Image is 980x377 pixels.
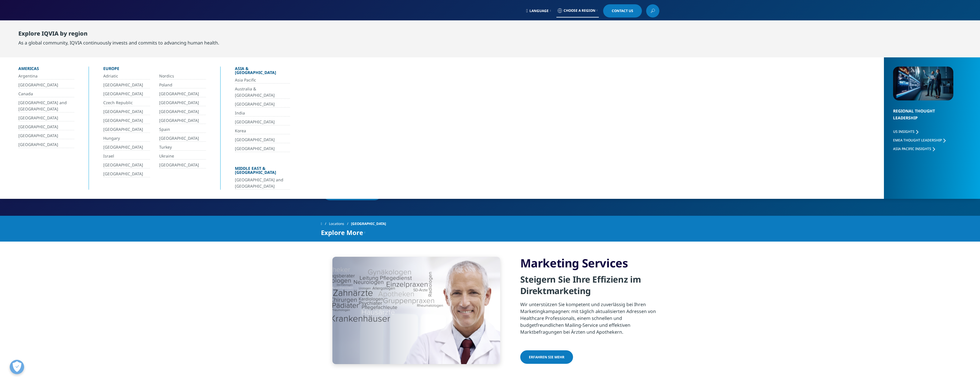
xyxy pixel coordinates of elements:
a: EMEA Thought Leadership [893,138,946,143]
a: [GEOGRAPHIC_DATA] [235,137,290,143]
a: [GEOGRAPHIC_DATA] [18,141,74,148]
a: Poland [159,82,206,88]
a: Israel [103,153,150,160]
a: Turkey [159,144,206,151]
nav: Primary [369,20,659,47]
a: Nordics [159,73,206,79]
span: Contact Us [612,9,633,13]
a: [GEOGRAPHIC_DATA] [159,117,206,124]
a: [GEOGRAPHIC_DATA] [103,171,150,177]
a: Adriatic [103,73,150,79]
a: [GEOGRAPHIC_DATA] [103,144,150,151]
a: [GEOGRAPHIC_DATA] [235,119,290,125]
div: Explore IQVIA by region [18,30,219,39]
button: Präferenzen öffnen [10,360,24,374]
a: Canada [18,91,74,97]
a: [GEOGRAPHIC_DATA] [18,133,74,139]
a: Ukraine [159,153,206,160]
div: Americas [18,67,74,73]
h3: Marketing Services [520,256,659,270]
a: [GEOGRAPHIC_DATA] [235,101,290,108]
span: [GEOGRAPHIC_DATA] [351,219,386,229]
span: US Insights [893,129,915,134]
span: Asia Pacific Insights [893,146,931,151]
div: Europe [103,67,206,73]
a: [GEOGRAPHIC_DATA] and [GEOGRAPHIC_DATA] [235,177,290,190]
a: Hungary [103,135,150,142]
span: Language [529,9,549,13]
a: Contact Us [603,4,642,18]
div: Middle East & [GEOGRAPHIC_DATA] [235,166,290,177]
a: [GEOGRAPHIC_DATA] [18,124,74,130]
h4: Steigern Sie Ihre Effizienz im Direktmarketing [520,274,659,301]
a: Spain [159,126,206,133]
a: [GEOGRAPHIC_DATA] [159,100,206,106]
a: Locations [329,219,351,229]
a: [GEOGRAPHIC_DATA] [18,115,74,121]
a: [GEOGRAPHIC_DATA] [103,82,150,88]
a: [GEOGRAPHIC_DATA] [159,135,206,142]
a: [GEOGRAPHIC_DATA] [103,91,150,97]
a: [GEOGRAPHIC_DATA] [103,162,150,168]
span: Erfahren Sie mehr [529,355,564,359]
div: As a global community, IQVIA continuously invests and commits to advancing human health. [18,39,219,46]
a: Erfahren Sie mehr [520,350,573,364]
a: [GEOGRAPHIC_DATA] and [GEOGRAPHIC_DATA] [18,100,74,112]
a: [GEOGRAPHIC_DATA] [18,82,74,88]
a: [GEOGRAPHIC_DATA] [103,117,150,124]
a: [GEOGRAPHIC_DATA] [235,145,290,152]
div: Regional Thought Leadership [893,108,953,129]
a: [GEOGRAPHIC_DATA] [159,91,206,97]
a: [GEOGRAPHIC_DATA] [159,162,206,168]
a: Australia & [GEOGRAPHIC_DATA] [235,86,290,99]
a: Argentina [18,73,74,79]
img: 2093_analyzing-data-using-big-screen-display-and-laptop.png [893,67,953,100]
p: Wir unterstützen Sie kompetent und zuverlässig bei Ihren Marketingkampagnen: mit täglich aktualis... [520,301,659,339]
a: Czech Republic [103,100,150,106]
span: Choose a Region [564,8,595,13]
div: Asia & [GEOGRAPHIC_DATA] [235,67,290,77]
a: [GEOGRAPHIC_DATA] [159,108,206,115]
a: Asia Pacific Insights [893,146,935,151]
a: Asia Pacific [235,77,290,83]
a: [GEOGRAPHIC_DATA] [103,108,150,115]
a: Korea [235,128,290,134]
span: Explore More [321,229,363,236]
a: US Insights [893,129,918,134]
span: EMEA Thought Leadership [893,138,942,143]
a: India [235,110,290,116]
a: [GEOGRAPHIC_DATA] [103,126,150,133]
